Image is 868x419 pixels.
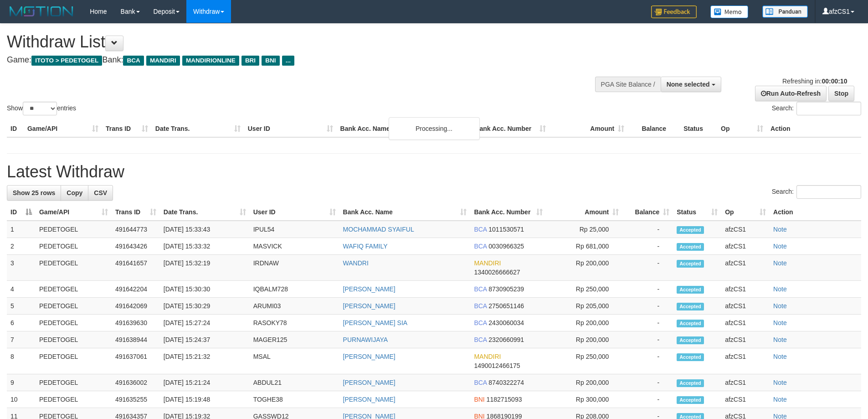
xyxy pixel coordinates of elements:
span: Copy 2430060034 to clipboard [488,319,524,326]
span: Show 25 rows [13,189,55,197]
img: Button%20Memo.svg [710,5,749,18]
h1: Latest Withdraw [7,163,861,181]
td: [DATE] 15:21:24 [160,374,250,391]
span: BCA [474,379,487,386]
td: afzCS1 [721,331,770,348]
td: PEDETOGEL [36,374,112,391]
th: Balance: activate to sort column ascending [622,204,673,221]
th: Op [717,120,767,137]
td: 491644773 [112,221,160,238]
td: [DATE] 15:24:37 [160,331,250,348]
td: Rp 250,000 [546,281,622,298]
a: Note [773,226,787,233]
td: - [622,298,673,315]
th: Date Trans. [152,120,244,137]
td: Rp 300,000 [546,391,622,408]
td: - [622,348,673,374]
td: RASOKY78 [250,315,339,331]
td: 491642069 [112,298,160,315]
span: Copy 2750651146 to clipboard [488,302,524,310]
a: [PERSON_NAME] [343,379,395,386]
a: Note [773,243,787,250]
td: afzCS1 [721,391,770,408]
span: MANDIRI [474,259,501,267]
td: 7 [7,331,36,348]
span: Accepted [677,320,704,327]
label: Search: [772,185,861,199]
td: - [622,331,673,348]
span: None selected [667,81,710,88]
span: Copy 8740322274 to clipboard [488,379,524,386]
td: [DATE] 15:30:30 [160,281,250,298]
td: 491636002 [112,374,160,391]
th: Amount [550,120,628,137]
td: 491643426 [112,238,160,255]
span: Copy 2320660991 to clipboard [488,336,524,343]
a: [PERSON_NAME] [343,285,395,293]
span: ITOTO > PEDETOGEL [31,56,102,66]
th: User ID: activate to sort column ascending [250,204,339,221]
td: afzCS1 [721,255,770,281]
div: PGA Site Balance / [595,77,661,92]
td: Rp 250,000 [546,348,622,374]
span: Accepted [677,243,704,251]
td: - [622,374,673,391]
td: PEDETOGEL [36,281,112,298]
td: PEDETOGEL [36,221,112,238]
th: Date Trans.: activate to sort column ascending [160,204,250,221]
a: [PERSON_NAME] [343,353,395,360]
td: 491642204 [112,281,160,298]
span: BCA [474,285,487,293]
a: Note [773,396,787,403]
a: Note [773,302,787,310]
td: [DATE] 15:27:24 [160,315,250,331]
span: Accepted [677,379,704,387]
a: Run Auto-Refresh [755,86,827,101]
td: 491639630 [112,315,160,331]
th: ID: activate to sort column descending [7,204,36,221]
span: BCA [123,56,144,66]
span: Copy 1490012466175 to clipboard [474,362,520,369]
td: MSAL [250,348,339,374]
a: Note [773,336,787,343]
h4: Game: Bank: [7,56,570,65]
th: Bank Acc. Number: activate to sort column ascending [470,204,546,221]
td: [DATE] 15:33:32 [160,238,250,255]
th: Bank Acc. Number [471,120,550,137]
td: [DATE] 15:30:29 [160,298,250,315]
td: - [622,315,673,331]
span: BNI [262,56,279,66]
a: MOCHAMMAD SYAIFUL [343,226,414,233]
td: afzCS1 [721,221,770,238]
input: Search: [796,102,861,115]
td: - [622,221,673,238]
td: PEDETOGEL [36,315,112,331]
td: MASVICK [250,238,339,255]
span: Accepted [677,336,704,344]
span: Copy 1011530571 to clipboard [488,226,524,233]
div: Processing... [389,117,480,140]
td: [DATE] 15:19:48 [160,391,250,408]
td: [DATE] 15:33:43 [160,221,250,238]
span: Copy 8730905239 to clipboard [488,285,524,293]
label: Search: [772,102,861,115]
td: 3 [7,255,36,281]
td: PEDETOGEL [36,348,112,374]
a: PURNAWIJAYA [343,336,388,343]
td: Rp 200,000 [546,374,622,391]
td: ABDUL21 [250,374,339,391]
a: Note [773,259,787,267]
span: Accepted [677,260,704,268]
th: Bank Acc. Name: activate to sort column ascending [339,204,471,221]
a: Note [773,319,787,326]
th: User ID [244,120,337,137]
a: WANDRI [343,259,369,267]
a: Stop [828,86,854,101]
td: 491641657 [112,255,160,281]
td: 8 [7,348,36,374]
a: [PERSON_NAME] [343,396,395,403]
td: - [622,255,673,281]
td: afzCS1 [721,281,770,298]
td: 10 [7,391,36,408]
td: PEDETOGEL [36,298,112,315]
